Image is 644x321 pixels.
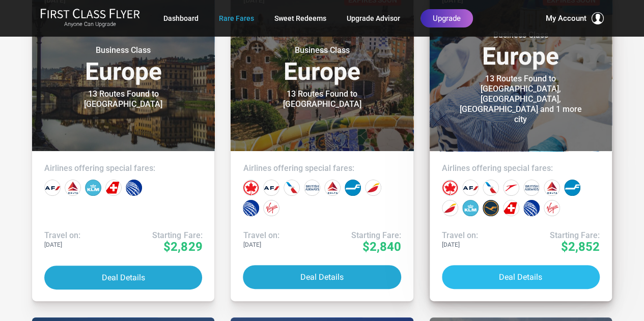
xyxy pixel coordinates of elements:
[503,200,519,216] div: Swiss
[546,12,586,24] span: My Account
[40,8,140,19] img: First Class Flyer
[263,180,279,196] div: Air France
[274,9,326,27] a: Sweet Redeems
[243,180,259,196] div: Air Canada
[347,9,400,27] a: Upgrade Advisor
[219,9,254,27] a: Rare Fares
[546,12,604,24] button: My Account
[44,163,202,173] h4: Airlines offering special fares:
[442,30,600,69] h3: Europe
[60,89,187,109] div: 13 Routes Found to [GEOGRAPHIC_DATA]
[40,8,140,28] a: First Class FlyerAnyone Can Upgrade
[60,45,187,55] small: Business Class
[442,180,458,196] div: Air Canada
[345,180,361,196] div: Finnair
[462,200,479,216] div: KLM
[523,180,540,196] div: British Airways
[483,200,499,216] div: Lufthansa
[442,265,600,289] button: Deal Details
[44,45,202,84] h3: Europe
[40,21,140,28] small: Anyone Can Upgrade
[44,266,202,289] button: Deal Details
[523,200,540,216] div: United
[324,180,341,196] div: Delta Airlines
[243,163,401,173] h4: Airlines offering special fares:
[457,74,584,125] div: 13 Routes Found to [GEOGRAPHIC_DATA], [GEOGRAPHIC_DATA], [GEOGRAPHIC_DATA] and 1 more city
[442,163,600,173] h4: Airlines offering special fares:
[243,265,401,289] button: Deal Details
[365,180,381,196] div: Iberia
[243,200,259,216] div: United
[462,180,479,196] div: Air France
[65,180,81,196] div: Delta Airlines
[163,9,199,27] a: Dashboard
[544,180,560,196] div: Delta Airlines
[263,200,279,216] div: Virgin Atlantic
[304,180,320,196] div: British Airways
[126,180,142,196] div: United
[544,200,560,216] div: Virgin Atlantic
[105,180,122,196] div: Swiss
[44,180,61,196] div: Air France
[243,45,401,84] h3: Europe
[85,180,101,196] div: KLM
[258,89,385,109] div: 13 Routes Found to [GEOGRAPHIC_DATA]
[503,180,519,196] div: Austrian Airlines‎
[421,9,473,27] a: Upgrade
[284,180,300,196] div: American Airlines
[442,200,458,216] div: Iberia
[564,180,580,196] div: Finnair
[483,180,499,196] div: American Airlines
[258,45,385,55] small: Business Class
